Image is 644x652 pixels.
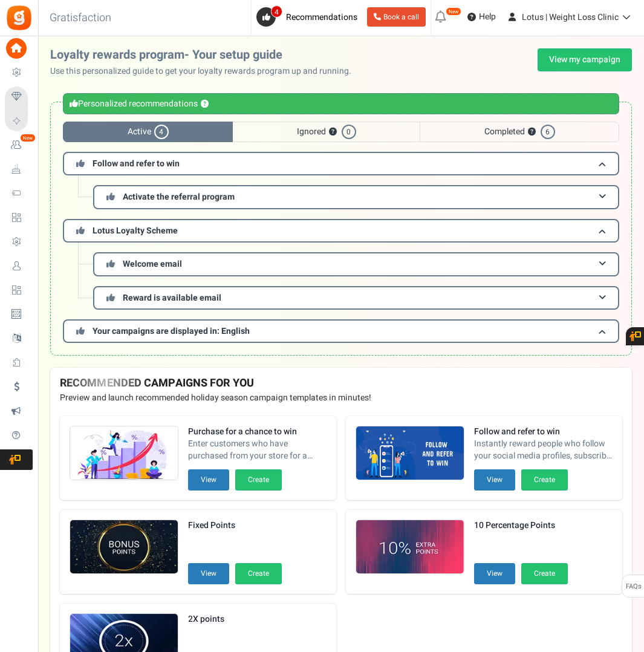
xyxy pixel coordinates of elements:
[5,4,33,31] img: Gratisfaction
[36,6,125,30] h3: Gratisfaction
[63,122,233,142] span: Active
[367,7,426,27] a: Book a call
[528,128,536,136] button: ?
[474,426,613,438] strong: Follow and refer to win
[256,7,362,27] a: 4 Recommendations
[70,520,178,575] img: Recommended Campaigns
[154,125,169,139] span: 4
[271,5,282,18] span: 4
[188,426,327,438] strong: Purchase for a chance to win
[123,292,221,304] span: Reward is available email
[50,48,361,62] h2: Loyalty rewards program- Your setup guide
[541,125,555,139] span: 6
[93,224,178,237] span: Lotus Loyalty Scheme
[521,563,568,584] button: Create
[538,48,632,71] a: View my campaign
[123,191,235,203] span: Activate the referral program
[446,7,461,16] em: New
[188,438,327,462] span: Enter customers who have purchased from your store for a chance to win. Increase sales and AOV.
[93,325,250,337] span: Your campaigns are displayed in: English
[474,520,568,532] strong: 10 Percentage Points
[474,438,613,462] span: Instantly reward people who follow your social media profiles, subscribe to your newsletters and ...
[60,377,622,390] h4: RECOMMENDED CAMPAIGNS FOR YOU
[93,157,180,170] span: Follow and refer to win
[188,613,282,625] strong: 2X points
[5,135,33,155] a: New
[188,520,282,532] strong: Fixed Points
[50,65,361,77] p: Use this personalized guide to get your loyalty rewards program up and running.
[201,100,209,108] button: ?
[521,469,568,491] button: Create
[233,122,420,142] span: Ignored
[356,426,464,481] img: Recommended Campaigns
[522,11,619,24] span: Lotus | Weight Loss Clinic
[188,469,229,491] button: View
[474,563,515,584] button: View
[286,11,357,24] span: Recommendations
[63,93,619,114] div: Personalized recommendations
[235,563,282,584] button: Create
[60,392,622,404] p: Preview and launch recommended holiday season campaign templates in minutes!
[329,128,337,136] button: ?
[420,122,619,142] span: Completed
[342,125,356,139] span: 0
[476,11,496,23] span: Help
[356,520,464,575] img: Recommended Campaigns
[70,426,178,481] img: Recommended Campaigns
[188,563,229,584] button: View
[474,469,515,491] button: View
[123,258,182,270] span: Welcome email
[625,575,642,598] span: FAQs
[463,7,501,27] a: Help
[235,469,282,491] button: Create
[20,134,36,142] em: New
